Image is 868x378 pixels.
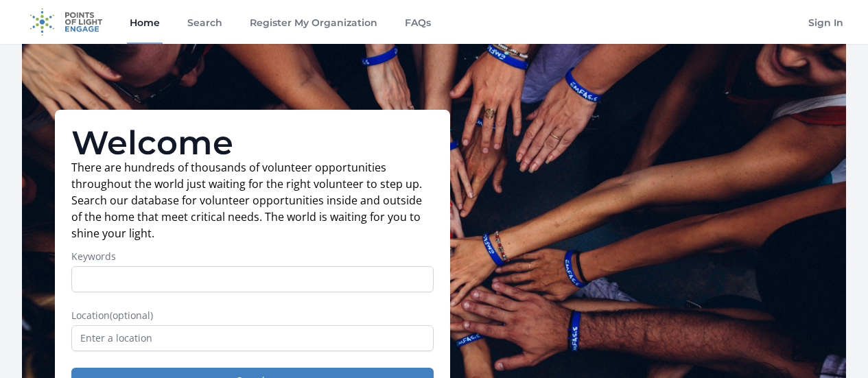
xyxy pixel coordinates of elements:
[71,126,434,159] h1: Welcome
[110,309,153,322] span: (optional)
[71,250,434,263] label: Keywords
[71,159,434,241] p: There are hundreds of thousands of volunteer opportunities throughout the world just waiting for ...
[71,325,434,351] input: Enter a location
[71,309,434,322] label: Location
